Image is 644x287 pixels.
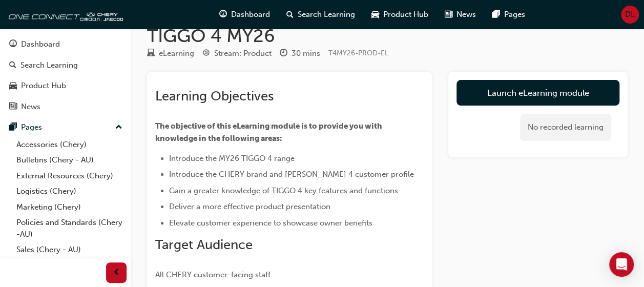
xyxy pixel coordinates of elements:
[155,237,253,253] span: Target Audience
[202,47,272,60] div: Stream
[12,168,127,184] a: External Resources (Chery)
[437,4,484,25] a: news-iconNews
[211,4,278,25] a: guage-iconDashboard
[9,81,17,91] span: car-icon
[9,40,17,49] span: guage-icon
[280,49,287,58] span: clock-icon
[383,9,428,20] span: Product Hub
[219,8,227,21] span: guage-icon
[147,47,194,60] div: Type
[9,123,17,132] span: pages-icon
[520,114,611,141] div: No recorded learning
[625,9,635,20] span: DL
[159,48,194,59] div: eLearning
[4,76,127,95] a: Product Hub
[21,80,66,92] div: Product Hub
[231,9,270,20] span: Dashboard
[4,118,127,137] button: Pages
[363,4,437,25] a: car-iconProduct Hub
[286,8,294,21] span: search-icon
[456,9,476,20] span: News
[169,154,295,163] span: Introduce the MY26 TIGGO 4 range
[371,8,379,21] span: car-icon
[169,186,398,195] span: Gain a greater knowledge of TIGGO 4 key features and functions
[9,61,16,70] span: search-icon
[21,38,60,50] div: Dashboard
[21,121,42,133] div: Pages
[169,218,372,228] span: Elevate customer experience to showcase owner benefits
[155,270,271,279] span: All CHERY customer-facing staff
[504,9,525,20] span: Pages
[609,252,634,277] div: Open Intercom Messenger
[292,48,320,59] div: 30 mins
[280,47,320,60] div: Duration
[445,8,452,21] span: news-icon
[12,152,127,168] a: Bulletins (Chery - AU)
[113,266,120,279] span: prev-icon
[169,170,414,179] span: Introduce the CHERY brand and [PERSON_NAME] 4 customer profile
[155,121,384,143] span: The objective of this eLearning module is to provide you with knowledge in the following areas:
[12,242,127,258] a: Sales (Chery - AU)
[298,9,355,20] span: Search Learning
[21,101,40,113] div: News
[20,59,78,71] div: Search Learning
[155,88,274,104] span: Learning Objectives
[12,215,127,242] a: Policies and Standards (Chery -AU)
[4,35,127,54] a: Dashboard
[147,49,155,58] span: learningResourceType_ELEARNING-icon
[115,121,122,134] span: up-icon
[4,33,127,118] button: DashboardSearch LearningProduct HubNews
[5,4,123,25] img: oneconnect
[484,4,533,25] a: pages-iconPages
[278,4,363,25] a: search-iconSearch Learning
[202,49,210,58] span: target-icon
[4,97,127,116] a: News
[12,199,127,215] a: Marketing (Chery)
[147,25,628,47] h1: TIGGO 4 MY26
[328,49,388,57] span: Learning resource code
[214,48,272,59] div: Stream: Product
[169,202,330,211] span: Deliver a more effective product presentation
[621,6,639,24] button: DL
[4,56,127,75] a: Search Learning
[12,183,127,199] a: Logistics (Chery)
[12,258,127,274] a: All Pages
[492,8,500,21] span: pages-icon
[12,137,127,153] a: Accessories (Chery)
[456,80,619,106] a: Launch eLearning module
[9,102,17,112] span: news-icon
